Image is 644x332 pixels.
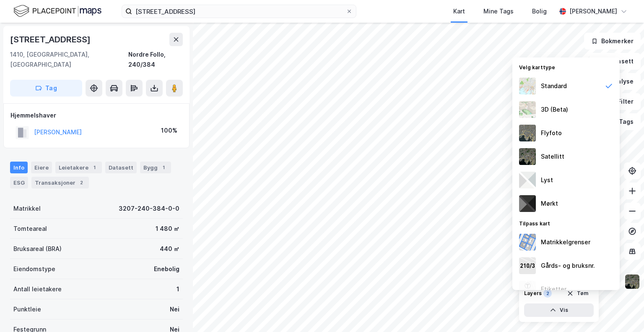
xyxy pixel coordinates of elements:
[10,177,28,188] div: ESG
[519,78,536,94] img: Z
[159,163,168,172] div: 1
[541,128,562,138] div: Flyfoto
[13,264,55,274] div: Eiendomstype
[177,284,179,294] div: 1
[541,152,564,162] div: Satellitt
[519,281,536,298] img: Z
[541,175,553,185] div: Lyst
[602,292,644,332] iframe: Chat Widget
[156,224,179,234] div: 1 480 ㎡
[541,237,590,247] div: Matrikkelgrenser
[519,195,536,212] img: nCdM7BzjoCAAAAAElFTkSuQmCC
[543,289,552,298] div: 2
[519,148,536,165] img: 9k=
[10,162,28,173] div: Info
[519,257,536,274] img: cadastreKeys.547ab17ec502f5a4ef2b.jpeg
[541,81,567,91] div: Standard
[519,172,536,188] img: luj3wr1y2y3+OchiMxRmMxRlscgabnMEmZ7DJGWxyBpucwSZnsMkZbHIGm5zBJmewyRlscgabnMEmZ7DJGWxyBpucwSZnsMkZ...
[13,244,62,254] div: Bruksareal (BRA)
[519,101,536,118] img: Z
[602,113,641,130] button: Tags
[600,93,641,110] button: Filter
[13,284,62,294] div: Antall leietakere
[10,80,82,97] button: Tag
[132,5,346,18] input: Søk på adresse, matrikkel, gårdeiere, leietakere eller personer
[519,125,536,141] img: Z
[13,204,41,214] div: Matrikkel
[524,303,594,317] button: Vis
[13,304,41,314] div: Punktleie
[160,244,179,254] div: 440 ㎡
[90,163,99,172] div: 1
[541,105,568,115] div: 3D (Beta)
[541,199,558,209] div: Mørkt
[512,59,620,74] div: Velg karttype
[561,287,594,300] button: Tøm
[483,6,514,16] div: Mine Tags
[10,33,92,46] div: [STREET_ADDRESS]
[13,4,101,18] img: logo.f888ab2527a4732fd821a326f86c7f29.svg
[31,177,89,188] div: Transaksjoner
[119,204,179,214] div: 3207-240-384-0-0
[532,6,547,16] div: Bolig
[161,125,177,136] div: 100%
[140,162,171,173] div: Bygg
[624,274,640,290] img: 9k=
[77,178,86,187] div: 2
[55,162,102,173] div: Leietakere
[128,50,183,70] div: Nordre Follo, 240/384
[524,290,542,297] div: Layers
[519,234,536,251] img: cadastreBorders.cfe08de4b5ddd52a10de.jpeg
[453,6,465,16] div: Kart
[170,304,179,314] div: Nei
[13,224,47,234] div: Tomteareal
[10,110,182,120] div: Hjemmelshaver
[589,53,641,70] button: Datasett
[512,215,620,230] div: Tilpass kart
[541,284,566,294] div: Etiketter
[602,292,644,332] div: Kontrollprogram for chat
[569,6,617,16] div: [PERSON_NAME]
[10,50,128,70] div: 1410, [GEOGRAPHIC_DATA], [GEOGRAPHIC_DATA]
[541,261,595,271] div: Gårds- og bruksnr.
[31,162,52,173] div: Eiere
[105,162,137,173] div: Datasett
[584,33,641,50] button: Bokmerker
[154,264,179,274] div: Enebolig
